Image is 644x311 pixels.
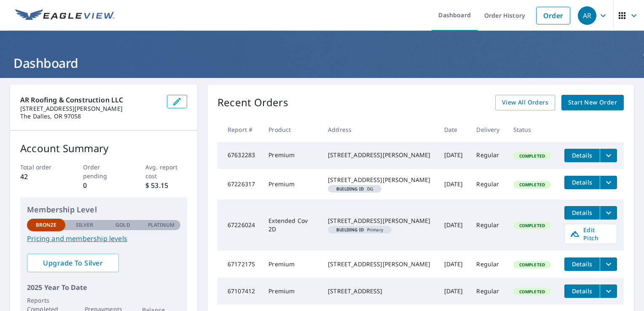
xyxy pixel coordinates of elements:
[564,224,617,244] a: Edit Pitch
[27,233,180,244] a: Pricing and membership levels
[514,223,550,228] span: Completed
[20,113,160,120] p: The Dalles, OR 97058
[27,204,180,215] p: Membership Level
[145,163,187,180] p: Avg. report cost
[328,151,430,159] div: [STREET_ADDRESS][PERSON_NAME]
[600,257,617,271] button: filesDropdownBtn-67172175
[568,97,617,108] span: Start New Order
[437,169,470,199] td: [DATE]
[561,95,624,110] a: Start New Order
[536,7,570,24] a: Order
[115,221,130,229] p: Gold
[514,182,550,188] span: Completed
[145,180,187,190] p: $ 53.15
[600,176,617,189] button: filesDropdownBtn-67226317
[564,206,600,220] button: detailsBtn-67226024
[600,149,617,162] button: filesDropdownBtn-67632283
[564,284,600,298] button: detailsBtn-67107412
[328,260,430,268] div: [STREET_ADDRESS][PERSON_NAME]
[470,169,506,199] td: Regular
[569,287,595,295] span: Details
[470,199,506,251] td: Regular
[20,141,187,156] p: Account Summary
[437,142,470,169] td: [DATE]
[437,278,470,305] td: [DATE]
[564,176,600,189] button: detailsBtn-67226317
[328,176,430,184] div: [STREET_ADDRESS][PERSON_NAME]
[262,199,321,251] td: Extended Cov 2D
[514,262,550,268] span: Completed
[600,206,617,220] button: filesDropdownBtn-67226024
[217,251,262,278] td: 67172175
[331,228,388,232] span: Primary
[321,117,437,142] th: Address
[76,221,94,229] p: Silver
[262,169,321,199] td: Premium
[336,228,364,232] em: Building ID
[569,209,595,217] span: Details
[217,95,288,110] p: Recent Orders
[217,278,262,305] td: 67107412
[514,153,550,159] span: Completed
[217,199,262,251] td: 67226024
[569,151,595,159] span: Details
[600,284,617,298] button: filesDropdownBtn-67107412
[564,149,600,162] button: detailsBtn-67632283
[20,95,160,105] p: AR Roofing & Construction LLC
[331,187,378,191] span: DG
[328,217,430,225] div: [STREET_ADDRESS][PERSON_NAME]
[502,97,548,108] span: View All Orders
[328,287,430,295] div: [STREET_ADDRESS]
[507,117,558,142] th: Status
[262,278,321,305] td: Premium
[262,117,321,142] th: Product
[578,6,596,25] div: AR
[495,95,555,110] a: View All Orders
[570,226,612,242] span: Edit Pitch
[217,142,262,169] td: 67632283
[569,260,595,268] span: Details
[36,221,57,229] p: Bronze
[262,251,321,278] td: Premium
[10,54,634,72] h1: Dashboard
[514,289,550,295] span: Completed
[27,282,180,292] p: 2025 Year To Date
[20,163,62,172] p: Total order
[15,9,115,22] img: EV Logo
[470,142,506,169] td: Regular
[262,142,321,169] td: Premium
[20,105,160,113] p: [STREET_ADDRESS][PERSON_NAME]
[83,180,125,190] p: 0
[470,278,506,305] td: Regular
[217,169,262,199] td: 67226317
[336,187,364,191] em: Building ID
[437,251,470,278] td: [DATE]
[217,117,262,142] th: Report #
[83,163,125,180] p: Order pending
[564,257,600,271] button: detailsBtn-67172175
[470,251,506,278] td: Regular
[148,221,174,229] p: Platinum
[470,117,506,142] th: Delivery
[569,178,595,186] span: Details
[27,254,119,272] a: Upgrade To Silver
[437,117,470,142] th: Date
[437,199,470,251] td: [DATE]
[20,172,62,182] p: 42
[34,258,112,268] span: Upgrade To Silver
